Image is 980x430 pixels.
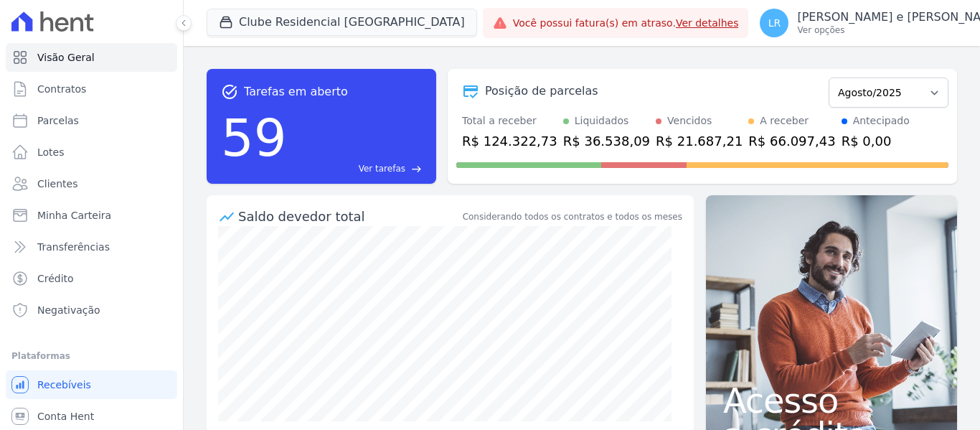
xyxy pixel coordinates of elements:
div: Considerando todos os contratos e todos os meses [463,210,682,223]
a: Clientes [6,169,177,198]
div: Plataformas [11,347,171,365]
span: Lotes [37,145,65,159]
span: task_alt [221,83,238,101]
span: LR [768,18,781,28]
span: Tarefas em aberto [244,83,348,101]
div: 59 [221,101,287,175]
div: R$ 66.097,43 [748,131,835,151]
div: Vencidos [667,113,712,128]
button: Clube Residencial [GEOGRAPHIC_DATA] [207,9,477,36]
a: Contratos [6,75,177,103]
a: Transferências [6,233,177,261]
span: Minha Carteira [37,208,111,223]
span: Transferências [37,240,110,254]
a: Ver detalhes [676,17,739,29]
a: Crédito [6,264,177,293]
span: Acesso [723,383,940,418]
div: Antecipado [853,113,910,128]
div: Saldo devedor total [238,207,460,226]
span: Parcelas [37,113,79,128]
span: Contratos [37,82,86,96]
a: Recebíveis [6,370,177,399]
a: Minha Carteira [6,201,177,230]
span: Visão Geral [37,50,95,65]
span: Conta Hent [37,409,94,424]
a: Negativação [6,296,177,324]
div: Liquidados [575,113,629,128]
span: Você possui fatura(s) em atraso. [513,16,739,31]
div: Posição de parcelas [485,83,598,100]
span: Crédito [37,271,74,286]
span: Negativação [37,303,100,317]
div: Total a receber [462,113,557,128]
div: R$ 36.538,09 [563,131,650,151]
div: A receber [760,113,809,128]
div: R$ 124.322,73 [462,131,557,151]
div: R$ 21.687,21 [656,131,743,151]
div: R$ 0,00 [842,131,910,151]
a: Visão Geral [6,43,177,72]
span: east [411,164,422,174]
span: Clientes [37,177,77,191]
a: Ver tarefas east [293,162,422,175]
span: Ver tarefas [359,162,405,175]
a: Parcelas [6,106,177,135]
span: Recebíveis [37,378,91,392]
a: Lotes [6,138,177,167]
